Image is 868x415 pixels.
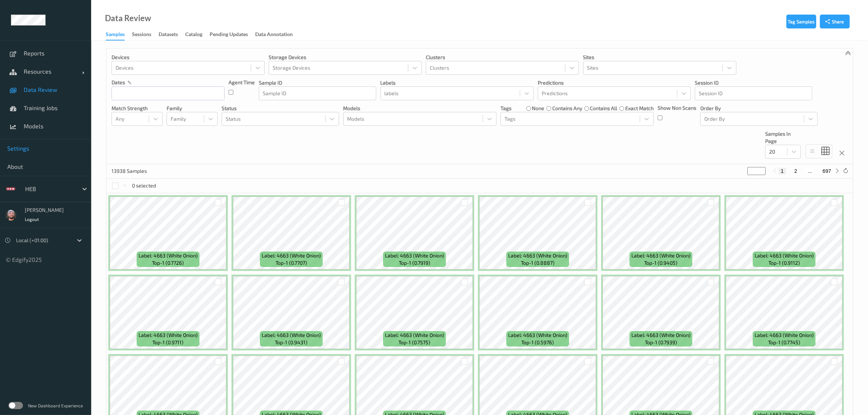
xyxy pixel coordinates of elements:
[262,252,321,259] span: Label: 4663 (White Onion)
[185,30,210,40] a: Catalog
[381,79,534,86] p: labels
[765,130,801,145] p: Samples In Page
[768,259,800,267] span: top-1 (0.9112)
[259,79,376,86] p: Sample ID
[229,79,255,86] p: Agent Time
[806,168,814,174] button: ...
[112,105,163,112] p: Match Strength
[139,331,198,339] span: Label: 4663 (White Onion)
[426,54,579,61] p: Clusters
[522,339,554,346] span: top-1 (0.5976)
[112,79,125,86] p: dates
[658,104,696,112] p: Show Non Scans
[222,105,339,112] p: Status
[106,31,125,40] div: Samples
[132,30,159,40] a: Sessions
[255,31,293,40] div: Data Annotation
[821,168,833,174] button: 697
[276,259,307,267] span: top-1 (0.7707)
[645,339,677,346] span: top-1 (0.7939)
[385,331,444,339] span: Label: 4663 (White Onion)
[590,105,617,112] label: contains all
[755,331,814,339] span: Label: 4663 (White Onion)
[631,252,690,259] span: Label: 4663 (White Onion)
[695,79,812,86] p: Session ID
[132,182,156,189] p: 0 selected
[779,168,786,174] button: 1
[112,54,265,61] p: Devices
[275,339,308,346] span: top-1 (0.9431)
[521,259,554,267] span: top-1 (0.8887)
[132,31,151,40] div: Sessions
[820,15,850,28] button: Share
[399,339,431,346] span: top-1 (0.7575)
[792,168,799,174] button: 2
[262,331,321,339] span: Label: 4663 (White Onion)
[768,339,800,346] span: top-1 (0.7745)
[343,105,497,112] p: Models
[210,30,255,40] a: Pending Updates
[508,252,567,259] span: Label: 4663 (White Onion)
[700,105,818,112] p: Order By
[210,31,248,40] div: Pending Updates
[399,259,430,267] span: top-1 (0.7919)
[139,252,198,259] span: Label: 4663 (White Onion)
[385,252,444,259] span: Label: 4663 (White Onion)
[105,15,151,22] div: Data Review
[112,167,166,175] p: 13938 Samples
[153,339,184,346] span: top-1 (0.9711)
[583,54,736,61] p: Sites
[185,31,202,40] div: Catalog
[538,79,691,86] p: Predictions
[269,54,422,61] p: Storage Devices
[152,259,184,267] span: top-1 (0.7726)
[255,30,300,40] a: Data Annotation
[532,105,545,112] label: none
[755,252,814,259] span: Label: 4663 (White Onion)
[159,31,178,40] div: Datasets
[786,15,816,28] button: Tag Samples
[159,30,185,40] a: Datasets
[552,105,582,112] label: contains any
[508,331,567,339] span: Label: 4663 (White Onion)
[645,259,678,267] span: top-1 (0.9405)
[167,105,218,112] p: Family
[625,105,654,112] label: exact match
[631,331,690,339] span: Label: 4663 (White Onion)
[106,30,132,40] a: Samples
[501,105,511,112] p: Tags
